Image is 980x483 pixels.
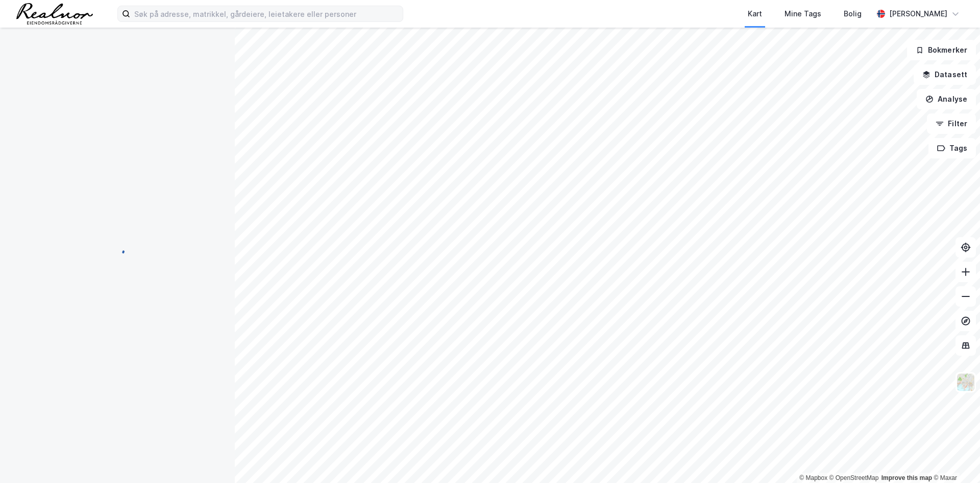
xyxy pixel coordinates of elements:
[956,373,975,392] img: Z
[929,434,980,483] iframe: Chat Widget
[889,8,947,20] div: [PERSON_NAME]
[748,8,762,20] div: Kart
[917,89,976,109] button: Analyse
[881,474,932,481] a: Improve this map
[16,3,93,25] img: realnor-logo.934646d98de889bb5806.png
[109,241,126,258] img: spinner.a6d8c91a73a9ac5275cf975e30b51cfb.svg
[844,8,862,20] div: Bolig
[785,8,821,20] div: Mine Tags
[929,434,980,483] div: Kontrollprogram for chat
[914,64,976,85] button: Datasett
[799,474,827,481] a: Mapbox
[907,40,976,60] button: Bokmerker
[829,474,879,481] a: OpenStreetMap
[928,138,976,158] button: Tags
[927,113,976,134] button: Filter
[130,6,403,21] input: Søk på adresse, matrikkel, gårdeiere, leietakere eller personer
